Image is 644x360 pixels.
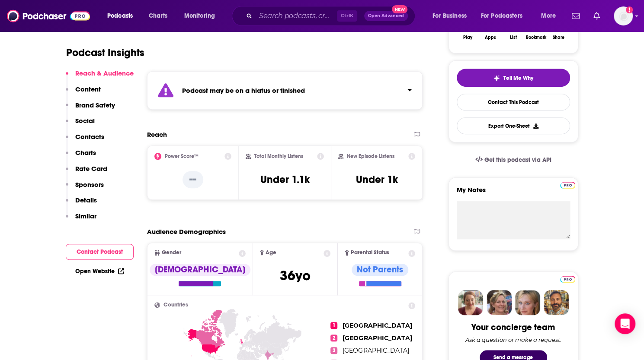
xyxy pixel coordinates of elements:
h1: Podcast Insights [66,46,144,59]
button: open menu [426,9,477,23]
h2: Power Score™ [165,153,199,159]
button: open menu [178,9,226,23]
img: Barbara Profile [487,290,512,315]
h2: New Episode Listens [347,153,394,159]
img: Podchaser - Follow, Share and Rate Podcasts [7,8,90,24]
button: open menu [101,9,144,23]
button: Similar [66,212,96,228]
div: Play [463,35,472,40]
p: Brand Safety [75,101,115,109]
label: My Notes [457,186,570,201]
div: Your concierge team [471,322,555,333]
svg: Add a profile image [626,6,633,13]
button: Details [66,196,97,212]
span: [GEOGRAPHIC_DATA] [343,347,409,354]
button: Social [66,117,95,133]
button: Content [66,85,101,101]
img: Jules Profile [515,290,540,315]
h2: Reach [147,130,167,139]
button: open menu [475,9,535,23]
span: Charts [149,10,167,22]
p: Sponsors [75,180,104,189]
span: Tell Me Why [503,75,533,82]
span: Ctrl K [337,10,357,22]
div: Open Intercom Messenger [615,313,635,334]
div: Ask a question or make a request. [465,336,561,343]
span: [GEOGRAPHIC_DATA] [343,334,412,342]
span: More [541,10,556,22]
span: For Business [433,10,467,22]
p: Details [75,196,97,204]
div: Not Parents [352,264,408,276]
a: Contact This Podcast [457,94,570,111]
a: Open Website [75,268,124,275]
span: 36 yo [280,267,311,284]
a: Get this podcast via API [468,149,558,171]
button: Brand Safety [66,101,115,117]
img: User Profile [614,6,633,25]
a: Pro website [560,180,575,189]
div: List [510,35,517,40]
span: For Podcasters [481,10,522,22]
span: Get this podcast via API [484,156,551,164]
p: -- [183,171,203,188]
div: Bookmark [525,35,546,40]
button: Contact Podcast [66,244,134,260]
span: Parental Status [351,250,389,256]
h3: Under 1.1k [260,173,309,186]
button: Sponsors [66,180,104,196]
button: Reach & Audience [66,69,134,85]
a: Pro website [560,275,575,283]
h2: Total Monthly Listens [254,153,303,159]
img: Jon Profile [544,290,569,315]
button: Show profile menu [614,6,633,25]
button: Open AdvancedNew [364,11,408,21]
div: Share [553,35,564,40]
h3: Under 1k [356,173,398,186]
div: Apps [485,35,496,40]
button: Export One-Sheet [457,117,570,134]
span: Logged in as kkitamorn [614,6,633,25]
span: Countries [163,302,188,308]
input: Search podcasts, credits, & more... [256,9,337,23]
span: New [392,5,407,13]
p: Social [75,117,95,125]
button: Charts [66,148,96,164]
p: Contacts [75,133,104,141]
span: [GEOGRAPHIC_DATA] [343,322,412,329]
a: Show notifications dropdown [568,9,583,23]
h2: Audience Demographics [147,227,226,236]
span: 2 [330,335,337,341]
div: Search podcasts, credits, & more... [240,6,423,26]
img: Sydney Profile [458,290,483,315]
img: Podchaser Pro [560,276,575,283]
button: Rate Card [66,164,107,180]
p: Similar [75,212,96,220]
span: Podcasts [107,10,133,22]
a: Show notifications dropdown [590,9,603,23]
img: tell me why sparkle [493,75,500,82]
span: 1 [330,322,337,329]
img: Podchaser Pro [560,182,575,189]
div: [DEMOGRAPHIC_DATA] [150,264,250,276]
section: Click to expand status details [147,71,423,110]
p: Reach & Audience [75,69,134,77]
button: Contacts [66,133,104,148]
span: Gender [162,250,181,256]
strong: Podcast may be on a hiatus or finished [182,86,305,95]
p: Content [75,85,101,93]
p: Charts [75,148,96,157]
span: Monitoring [184,10,215,22]
a: Charts [143,9,173,23]
button: open menu [535,9,567,23]
span: 3 [330,347,337,354]
span: Age [266,250,276,256]
button: tell me why sparkleTell Me Why [457,69,570,87]
p: Rate Card [75,164,107,173]
span: Open Advanced [368,14,404,18]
